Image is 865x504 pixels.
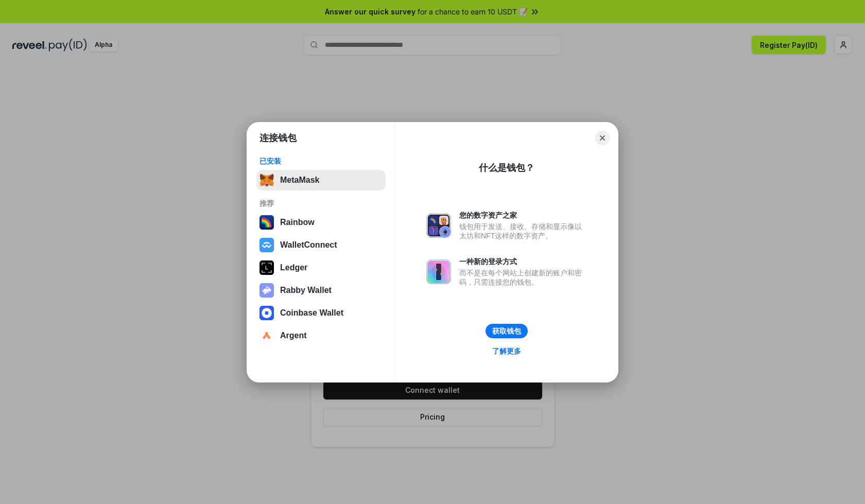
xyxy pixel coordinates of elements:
[259,328,274,343] img: svg+xml,%3Csvg%20width%3D%2228%22%20height%3D%2228%22%20viewBox%3D%220%200%2028%2028%22%20fill%3D...
[492,346,521,356] div: 了解更多
[459,211,587,220] div: 您的数字资产之家
[256,235,386,255] button: WalletConnect
[486,324,528,338] button: 获取钱包
[459,222,587,240] div: 钱包用于发送、接收、存储和显示像以太坊和NFT这样的数字资产。
[256,170,386,190] button: MetaMask
[280,240,337,250] div: WalletConnect
[280,331,307,340] div: Argent
[256,257,386,278] button: Ledger
[259,260,274,275] img: svg+xml,%3Csvg%20xmlns%3D%22http%3A%2F%2Fwww.w3.org%2F2000%2Fsvg%22%20width%3D%2228%22%20height%3...
[259,132,297,144] h1: 连接钱包
[280,176,319,185] div: MetaMask
[492,326,521,336] div: 获取钱包
[280,286,332,295] div: Rabby Wallet
[280,263,307,272] div: Ledger
[259,157,383,166] div: 已安装
[595,131,610,145] button: Close
[426,259,451,284] img: svg+xml,%3Csvg%20xmlns%3D%22http%3A%2F%2Fwww.w3.org%2F2000%2Fsvg%22%20fill%3D%22none%22%20viewBox...
[259,173,274,187] img: svg+xml,%3Csvg%20fill%3D%22none%22%20height%3D%2233%22%20viewBox%3D%220%200%2035%2033%22%20width%...
[259,283,274,298] img: svg+xml,%3Csvg%20xmlns%3D%22http%3A%2F%2Fwww.w3.org%2F2000%2Fsvg%22%20fill%3D%22none%22%20viewBox...
[459,268,587,287] div: 而不是在每个网站上创建新的账户和密码，只需连接您的钱包。
[256,212,386,233] button: Rainbow
[259,238,274,252] img: svg+xml,%3Csvg%20width%3D%2228%22%20height%3D%2228%22%20viewBox%3D%220%200%2028%2028%22%20fill%3D...
[259,215,274,230] img: svg+xml,%3Csvg%20width%3D%22120%22%20height%3D%22120%22%20viewBox%3D%220%200%20120%20120%22%20fil...
[479,162,534,174] div: 什么是钱包？
[259,199,383,208] div: 推荐
[256,303,386,323] button: Coinbase Wallet
[259,306,274,320] img: svg+xml,%3Csvg%20width%3D%2228%22%20height%3D%2228%22%20viewBox%3D%220%200%2028%2028%22%20fill%3D...
[256,280,386,301] button: Rabby Wallet
[280,308,343,318] div: Coinbase Wallet
[280,218,315,227] div: Rainbow
[486,344,527,358] a: 了解更多
[426,213,451,238] img: svg+xml,%3Csvg%20xmlns%3D%22http%3A%2F%2Fwww.w3.org%2F2000%2Fsvg%22%20fill%3D%22none%22%20viewBox...
[459,257,587,266] div: 一种新的登录方式
[256,325,386,346] button: Argent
